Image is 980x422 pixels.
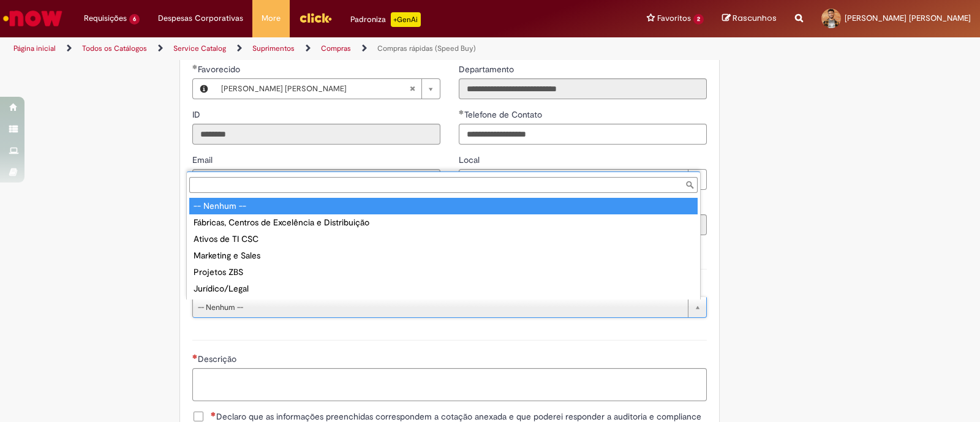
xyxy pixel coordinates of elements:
div: Marketing e Sales [189,247,698,264]
div: Fábricas, Centros de Excelência e Distribuição [189,214,698,231]
ul: Tipo de solicitação [187,195,700,300]
div: Projetos ZBS [189,264,698,281]
div: Jurídico/Legal [189,281,698,297]
div: Ativos de TI CSC [189,231,698,247]
div: -- Nenhum -- [189,198,698,214]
